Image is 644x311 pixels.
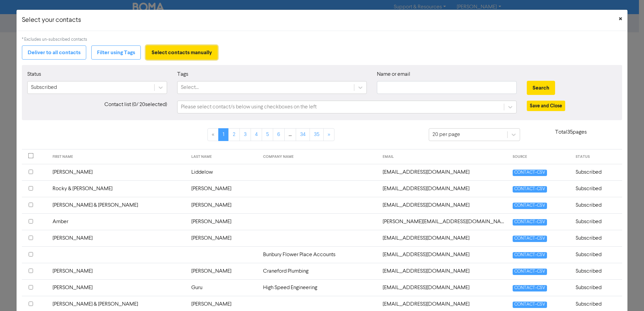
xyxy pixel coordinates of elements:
[619,14,622,24] span: ×
[513,203,547,209] span: CONTACT-CSV
[513,285,547,291] span: CONTACT-CSV
[379,230,509,246] td: accounts@adamsfs.com.au
[259,246,379,263] td: Bunbury Flower Place Accounts
[610,279,644,311] iframe: Chat Widget
[513,302,547,308] span: CONTACT-CSV
[49,213,188,230] td: Amber
[513,219,547,226] span: CONTACT-CSV
[49,149,188,164] th: FIRST NAME
[22,36,622,43] div: * Excludes un-subscribed contacts
[187,230,259,246] td: [PERSON_NAME]
[91,45,141,60] button: Filter using Tags
[49,197,188,213] td: [PERSON_NAME] & [PERSON_NAME]
[49,180,188,197] td: Rocky & [PERSON_NAME]
[187,180,259,197] td: [PERSON_NAME]
[613,10,627,29] button: Close
[572,164,622,180] td: Subscribed
[49,230,188,246] td: [PERSON_NAME]
[218,128,229,141] a: Page 1 is your current page
[513,186,547,193] span: CONTACT-CSV
[379,263,509,279] td: accounts@cranefordplumbing.com.au
[432,131,460,139] div: 20 per page
[513,236,547,242] span: CONTACT-CSV
[187,197,259,213] td: [PERSON_NAME]
[379,279,509,296] td: accounts@highspeedengineering.com.au
[296,128,310,141] a: Page 34
[259,279,379,296] td: High Speed Engineering
[239,128,251,141] a: Page 3
[22,45,86,60] button: Deliver to all contacts
[22,101,172,113] div: Contact list ( 0 / 20 selected)
[379,164,509,180] td: 355donnelly@gmail.com
[377,70,410,78] label: Name or email
[228,128,240,141] a: Page 2
[572,149,622,164] th: STATUS
[259,263,379,279] td: Craneford Plumbing
[187,279,259,296] td: Guru
[49,279,188,296] td: [PERSON_NAME]
[49,164,188,180] td: [PERSON_NAME]
[520,128,622,136] p: Total 35 pages
[513,269,547,275] span: CONTACT-CSV
[572,180,622,197] td: Subscribed
[513,252,547,258] span: CONTACT-CSV
[323,128,334,141] a: »
[310,128,324,141] a: Page 35
[509,149,572,164] th: SOURCE
[187,164,259,180] td: Liddelow
[379,213,509,230] td: a.byrne@brisk.net.au
[187,213,259,230] td: [PERSON_NAME]
[572,263,622,279] td: Subscribed
[513,170,547,176] span: CONTACT-CSV
[146,45,218,60] button: Select contacts manually
[572,279,622,296] td: Subscribed
[572,213,622,230] td: Subscribed
[251,128,262,141] a: Page 4
[187,263,259,279] td: [PERSON_NAME]
[187,149,259,164] th: LAST NAME
[379,197,509,213] td: abernhagen@telstra.com
[572,197,622,213] td: Subscribed
[27,70,41,78] label: Status
[181,103,317,111] div: Please select contact/s below using checkboxes on the left
[273,128,285,141] a: Page 6
[22,15,81,25] h5: Select your contacts
[379,180,509,197] td: 5hildreds@gmail.com
[262,128,273,141] a: Page 5
[379,246,509,263] td: accounts@bunburyflowerplace.com.au
[177,70,188,78] label: Tags
[572,246,622,263] td: Subscribed
[527,101,565,111] button: Save and Close
[572,230,622,246] td: Subscribed
[379,149,509,164] th: EMAIL
[527,81,555,95] button: Search
[49,263,188,279] td: [PERSON_NAME]
[259,149,379,164] th: COMPANY NAME
[181,83,199,92] div: Select...
[31,83,57,92] div: Subscribed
